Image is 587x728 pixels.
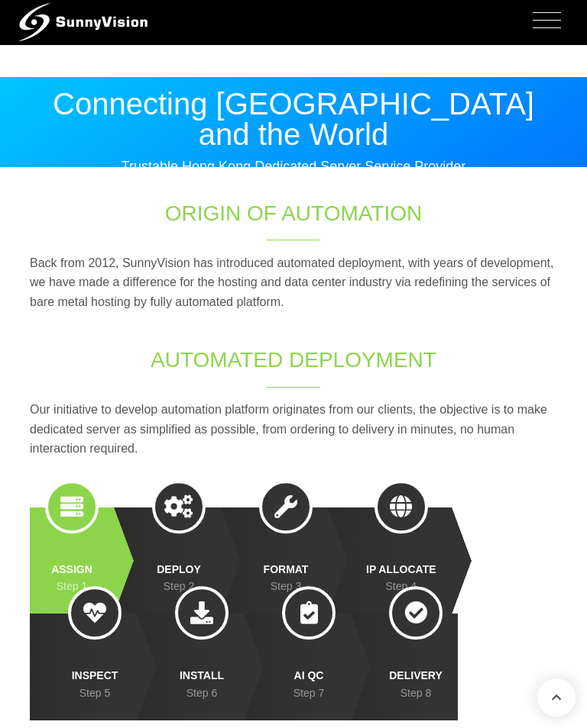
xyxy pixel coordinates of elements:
strong: IP Allocate [366,561,436,578]
h1: Origin of Automation [135,198,452,228]
strong: Inspect [68,667,122,684]
strong: Format [259,561,313,578]
button: Toggle navigation [525,2,569,40]
em: Step 5 [79,687,110,699]
strong: Delivery [389,667,443,684]
em: Step 6 [186,687,217,699]
strong: Assign [45,561,99,578]
h1: Automated Deployment [135,345,452,375]
p: Our initiative to develop automation platform originates from our clients, the objective is to ma... [30,400,557,459]
p: Connecting [GEOGRAPHIC_DATA] and the World [30,89,557,150]
p: Back from 2012, SunnyVision has introduced automated deployment, with years of development, we ha... [30,253,557,312]
strong: AI QC [282,667,336,684]
em: Step 2 [164,580,194,592]
em: Step 8 [401,687,431,699]
em: Step 7 [293,687,324,699]
em: Step 4 [386,580,417,592]
strong: Deploy [152,561,206,578]
em: Step 1 [57,580,87,592]
p: Trustable Hong Kong Dedicated Server Service Provider [30,157,557,176]
em: Step 3 [271,580,301,592]
strong: Install [175,667,229,684]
